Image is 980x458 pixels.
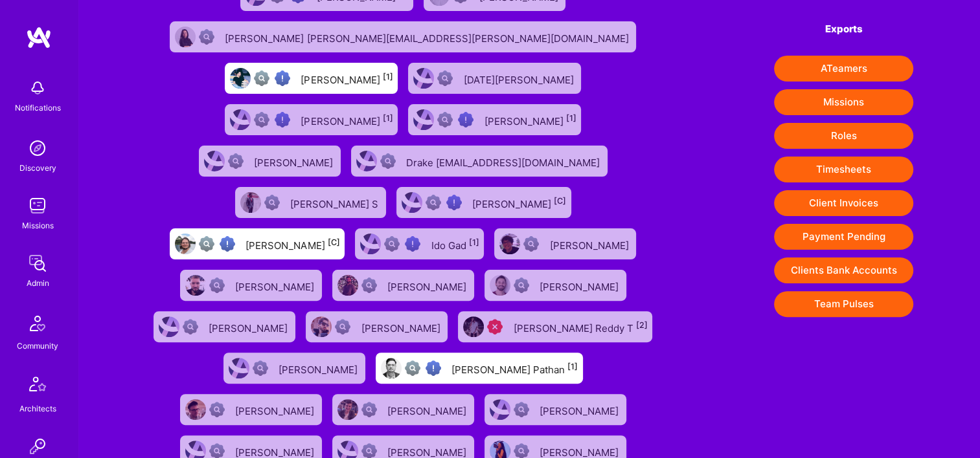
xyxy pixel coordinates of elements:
[175,265,327,306] a: User AvatarNot Scrubbed[PERSON_NAME]
[311,316,332,337] img: User Avatar
[774,23,913,35] h4: Exports
[337,275,358,296] img: User Avatar
[185,399,206,420] img: User Avatar
[301,111,393,128] div: [PERSON_NAME]
[254,71,269,86] img: Not fully vetted
[209,402,225,417] img: Not Scrubbed
[275,112,290,127] img: High Potential User
[165,16,641,58] a: User AvatarNot Scrubbed[PERSON_NAME] [PERSON_NAME][EMAIL_ADDRESS][PERSON_NAME][DOMAIN_NAME]
[403,58,586,99] a: User AvatarNot Scrubbed[DATE][PERSON_NAME]
[382,113,393,123] sup: [1]
[175,389,327,430] a: User AvatarNot Scrubbed[PERSON_NAME]
[431,235,479,252] div: Ido Gad
[25,75,51,101] img: bell
[774,56,913,82] button: ATeamers
[301,306,453,347] a: User AvatarNot Scrubbed[PERSON_NAME]
[361,318,442,335] div: [PERSON_NAME]
[540,401,621,418] div: [PERSON_NAME]
[413,68,434,89] img: User Avatar
[774,89,913,115] button: Missions
[549,235,631,252] div: [PERSON_NAME]
[463,316,484,337] img: User Avatar
[479,265,632,306] a: User AvatarNot Scrubbed[PERSON_NAME]
[384,236,400,252] img: Not fully vetted
[220,99,403,140] a: User AvatarNot fully vettedHigh Potential User[PERSON_NAME][1]
[479,389,632,430] a: User AvatarNot Scrubbed[PERSON_NAME]
[25,250,51,276] img: admin teamwork
[204,151,225,171] img: User Avatar
[25,193,51,219] img: teamwork
[25,135,51,161] img: discovery
[253,360,268,376] img: Not Scrubbed
[380,153,396,169] img: Not Scrubbed
[554,196,566,206] sup: [C]
[490,399,510,420] img: User Avatar
[220,236,235,252] img: High Potential User
[484,111,576,128] div: [PERSON_NAME]
[194,140,346,182] a: User AvatarNot Scrubbed[PERSON_NAME]
[774,257,913,283] button: Clients Bank Accounts
[15,101,61,114] div: Notifications
[327,237,339,247] sup: [C]
[402,192,422,213] img: User Avatar
[370,347,588,389] a: User AvatarNot fully vettedHigh Potential User[PERSON_NAME] Pathan[1]
[19,402,56,415] div: Architects
[356,151,377,171] img: User Avatar
[235,277,317,294] div: [PERSON_NAME]
[437,71,453,86] img: Not Scrubbed
[346,140,613,182] a: User AvatarNot ScrubbedDrake [EMAIL_ADDRESS][DOMAIN_NAME]
[264,195,280,210] img: Not Scrubbed
[437,112,453,127] img: Not fully vetted
[335,319,350,334] img: Not Scrubbed
[245,235,339,252] div: [PERSON_NAME]
[228,153,244,169] img: Not Scrubbed
[225,28,631,45] div: [PERSON_NAME] [PERSON_NAME][EMAIL_ADDRESS][PERSON_NAME][DOMAIN_NAME]
[17,339,58,353] div: Community
[514,402,529,417] img: Not Scrubbed
[382,72,393,82] sup: [1]
[567,362,578,371] sup: [1]
[387,401,469,418] div: [PERSON_NAME]
[451,360,578,376] div: [PERSON_NAME] Pathan
[229,358,249,378] img: User Avatar
[361,402,377,417] img: Not Scrubbed
[22,371,53,402] img: Architects
[199,236,214,252] img: Not fully vetted
[774,123,913,149] button: Roles
[279,360,360,376] div: [PERSON_NAME]
[458,112,473,127] img: High Potential User
[209,278,225,293] img: Not Scrubbed
[240,192,261,213] img: User Avatar
[405,360,420,376] img: Not fully vetted
[490,275,510,296] img: User Avatar
[26,26,52,49] img: logo
[209,318,290,335] div: [PERSON_NAME]
[774,157,913,182] button: Timesheets
[148,306,301,347] a: User AvatarNot Scrubbed[PERSON_NAME]
[175,234,196,254] img: User Avatar
[426,195,441,210] img: Not fully vetted
[327,265,479,306] a: User AvatarNot Scrubbed[PERSON_NAME]
[175,27,196,47] img: User Avatar
[183,319,198,334] img: Not Scrubbed
[391,182,576,223] a: User AvatarNot fully vettedHigh Potential User[PERSON_NAME][C]
[774,291,913,317] button: Team Pulses
[463,70,576,87] div: [DATE][PERSON_NAME]
[361,278,377,293] img: Not Scrubbed
[230,109,251,130] img: User Avatar
[165,223,350,265] a: User AvatarNot fully vettedHigh Potential User[PERSON_NAME][C]
[218,347,370,389] a: User AvatarNot Scrubbed[PERSON_NAME]
[472,194,566,211] div: [PERSON_NAME]
[230,182,391,223] a: User AvatarNot Scrubbed[PERSON_NAME] S
[22,308,53,339] img: Community
[499,234,520,254] img: User Avatar
[446,195,462,210] img: High Potential User
[489,223,641,265] a: User AvatarNot Scrubbed[PERSON_NAME]
[19,161,56,175] div: Discovery
[301,70,393,87] div: [PERSON_NAME]
[453,306,657,347] a: User AvatarUnqualified[PERSON_NAME] Reddy T[2]
[403,99,586,140] a: User AvatarNot fully vettedHigh Potential User[PERSON_NAME][1]
[254,153,336,169] div: [PERSON_NAME]
[487,319,503,334] img: Unqualified
[199,29,214,45] img: Not Scrubbed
